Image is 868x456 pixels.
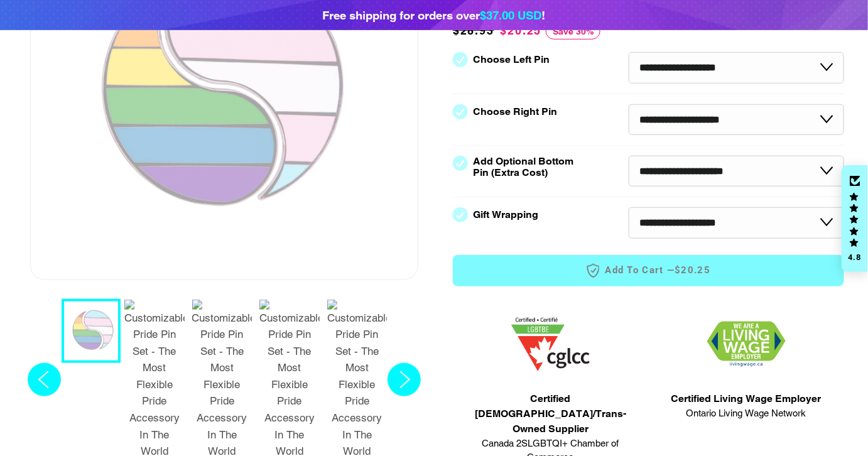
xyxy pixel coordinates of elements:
[511,318,590,371] img: 1705457225.png
[501,24,542,37] span: $20.25
[847,253,862,261] div: 4.8
[842,165,868,272] div: Click to open Judge.me floating reviews tab
[323,6,546,24] div: Free shipping for orders over !
[671,391,822,406] span: Certified Living Wage Employer
[473,156,578,178] label: Add Optional Bottom Pin (Extra Cost)
[473,209,538,220] label: Gift Wrapping
[707,322,786,367] img: 1706832627.png
[671,406,822,421] span: Ontario Living Wage Network
[675,264,711,277] span: $20.25
[473,106,557,117] label: Choose Right Pin
[472,263,825,279] span: Add to Cart —
[62,299,121,363] button: 1 / 7
[480,8,542,22] span: $37.00 USD
[473,54,550,65] label: Choose Left Pin
[453,255,844,286] button: Add to Cart —$20.25
[453,22,497,40] span: $28.93
[546,23,600,40] span: Save 30%
[459,391,643,437] span: Certified [DEMOGRAPHIC_DATA]/Trans-Owned Supplier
